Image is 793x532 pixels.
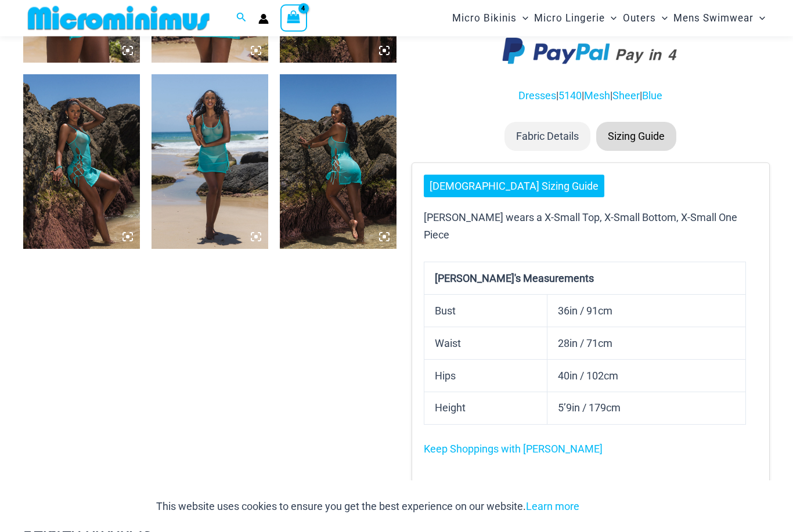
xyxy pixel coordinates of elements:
span: Menu Toggle [656,3,668,33]
a: [DEMOGRAPHIC_DATA] Sizing Guide [424,175,604,198]
li: Sizing Guide [596,122,676,151]
span: Micro Bikinis [452,3,517,33]
img: MM SHOP LOGO FLAT [23,5,214,31]
td: Waist [424,328,547,360]
a: Mens SwimwearMenu ToggleMenu Toggle [671,3,768,33]
th: [PERSON_NAME]'s Measurements [424,263,746,295]
p: | | | | [412,88,770,105]
span: Micro Lingerie [534,3,605,33]
a: Dresses [518,90,556,102]
td: 28in / 71cm [547,328,746,360]
span: Menu Toggle [517,3,528,33]
td: 5’9in / 179cm [547,393,746,425]
td: Bust [424,295,547,328]
img: Hot Pursuit Aqua 5140 Dress [280,75,396,249]
span: Menu Toggle [754,3,765,33]
a: Sheer [612,90,640,102]
a: Micro LingerieMenu ToggleMenu Toggle [531,3,619,33]
a: Micro BikinisMenu ToggleMenu Toggle [449,3,531,33]
a: Keep Shoppings with [PERSON_NAME] [424,443,603,455]
td: Height [424,393,547,425]
img: Hot Pursuit Aqua 5140 Dress [23,75,140,249]
a: View Shopping Cart, 4 items [280,5,307,31]
span: Mens Swimwear [673,3,754,33]
span: Menu Toggle [605,3,617,33]
a: Account icon link [258,14,269,24]
td: Hips [424,360,547,393]
a: 5140 [558,90,582,102]
li: Fabric Details [504,122,590,151]
img: Hot Pursuit Aqua 5140 Dress [152,75,268,249]
p: This website uses cookies to ensure you get the best experience on our website. [156,498,579,515]
a: Search icon link [236,11,247,26]
a: Mesh [584,90,610,102]
td: 40in / 102cm [547,360,746,393]
button: Accept [588,493,637,520]
a: Blue [642,90,662,102]
span: Outers [623,3,656,33]
a: OutersMenu ToggleMenu Toggle [620,3,671,33]
p: [PERSON_NAME] wears a X-Small Top, X-Small Bottom, X-Small One Piece [424,209,746,244]
a: Learn more [526,500,579,512]
td: 36in / 91cm [547,295,746,328]
nav: Site Navigation [448,2,770,35]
